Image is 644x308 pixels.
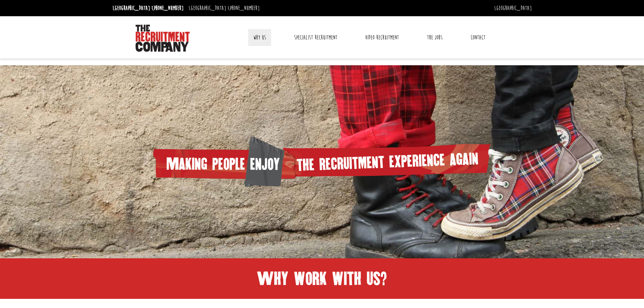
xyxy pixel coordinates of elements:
h1: Why work with us? [113,268,532,289]
li: [GEOGRAPHIC_DATA]: [111,3,185,14]
a: Contact [466,29,491,46]
a: [PHONE_NUMBER] [228,4,260,12]
li: [GEOGRAPHIC_DATA]: [187,3,261,14]
a: [PHONE_NUMBER] [152,4,184,12]
img: homepage-heading.png [153,137,491,187]
a: Video Recruitment [360,29,404,46]
a: Why Us [248,29,271,46]
img: The Recruitment Company [136,25,190,52]
a: [GEOGRAPHIC_DATA] [494,4,532,12]
a: Specialist Recruitment [289,29,342,46]
a: The Jobs [422,29,448,46]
